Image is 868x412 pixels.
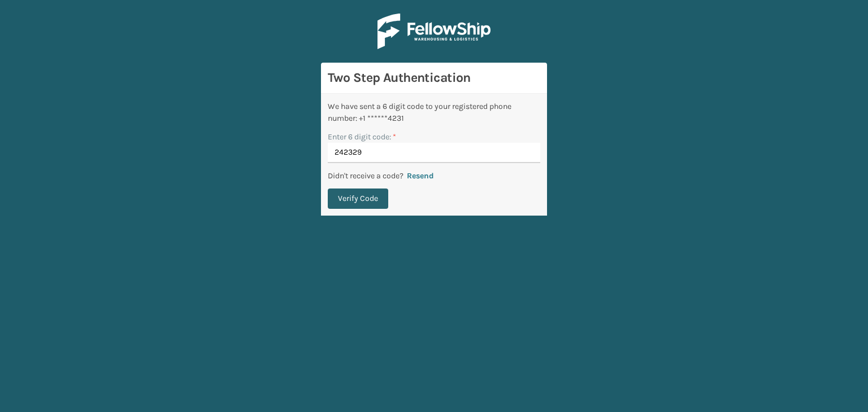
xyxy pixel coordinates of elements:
div: We have sent a 6 digit code to your registered phone number: +1 ******4231 [328,100,540,124]
img: Logo [377,14,491,49]
h3: Two Step Authentication [328,69,540,86]
button: Resend [403,171,437,181]
label: Enter 6 digit code: [328,131,396,143]
p: Didn't receive a code? [328,170,403,182]
button: Verify Code [328,189,388,209]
